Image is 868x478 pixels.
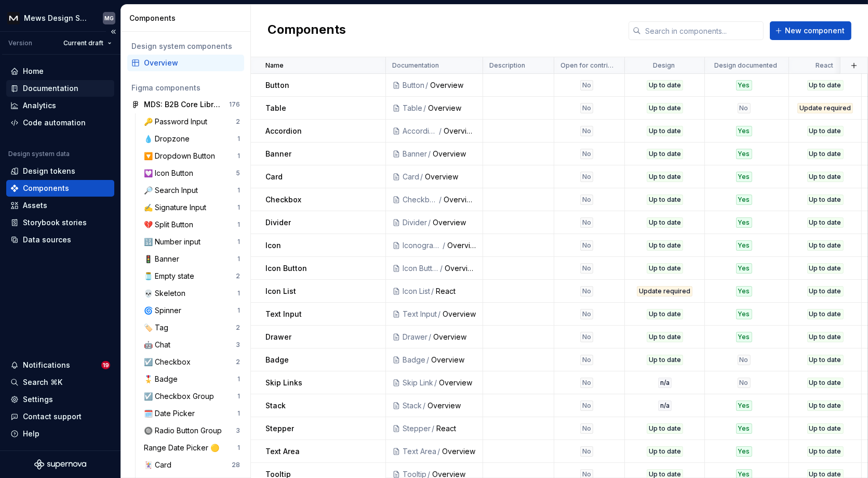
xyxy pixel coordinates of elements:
[6,163,114,179] a: Design tokens
[641,21,764,40] input: Search in components...
[442,446,476,457] div: Overview
[101,361,110,369] span: 19
[738,378,751,388] div: No
[647,240,683,251] div: Up to date
[127,55,244,71] a: Overview
[144,202,210,213] div: ✍️ Signature Input
[738,103,751,113] div: No
[580,401,593,411] div: No
[140,457,244,473] a: 🃏 Card28
[140,371,244,387] a: 🎖️ Badge1
[265,309,302,319] p: Text Input
[807,332,844,342] div: Up to date
[265,240,281,251] p: Icon
[403,126,438,136] div: Accordion
[403,195,438,205] div: Checkbox
[265,378,302,388] p: Skip Links
[23,217,87,228] div: Storybook stories
[131,83,240,93] div: Figma components
[647,103,683,113] div: Up to date
[580,195,593,205] div: No
[144,99,221,110] div: MDS: B2B Core Library
[6,357,114,373] button: Notifications19
[236,272,240,280] div: 2
[23,360,70,370] div: Notifications
[736,217,752,228] div: Yes
[403,217,427,228] div: Divider
[403,401,422,411] div: Stack
[144,58,240,68] div: Overview
[140,422,244,439] a: 🔘 Radio Button Group3
[433,378,439,388] div: /
[736,172,752,182] div: Yes
[658,401,672,411] div: n/a
[489,61,525,70] p: Description
[236,169,240,177] div: 5
[237,135,240,143] div: 1
[34,459,86,470] svg: Supernova Logo
[23,66,44,76] div: Home
[425,355,431,365] div: /
[807,195,844,205] div: Up to date
[736,149,752,159] div: Yes
[23,83,78,94] div: Documentation
[647,263,683,274] div: Up to date
[580,332,593,342] div: No
[265,401,286,411] p: Stack
[403,263,439,274] div: Icon Button
[8,150,70,158] div: Design system data
[144,254,183,264] div: 🚦 Banner
[140,216,244,233] a: 💔 Split Button1
[442,240,447,251] div: /
[23,429,39,439] div: Help
[23,235,71,245] div: Data sources
[23,377,62,387] div: Search ⌘K
[431,355,476,365] div: Overview
[785,25,845,36] span: New component
[647,172,683,182] div: Up to date
[436,423,476,434] div: React
[403,332,428,342] div: Drawer
[6,374,114,391] button: Search ⌘K
[428,332,433,342] div: /
[237,221,240,229] div: 1
[236,427,240,435] div: 3
[580,309,593,319] div: No
[2,7,118,29] button: Mews Design SystemMG
[237,392,240,401] div: 1
[140,182,244,199] a: 🔎 Search Input1
[144,408,199,419] div: 🗓️ Date Picker
[736,423,752,434] div: Yes
[738,355,751,365] div: No
[237,255,240,263] div: 1
[436,286,476,296] div: React
[637,286,692,296] div: Update required
[237,238,240,246] div: 1
[237,186,240,195] div: 1
[580,355,593,365] div: No
[403,240,442,251] div: Iconography
[144,151,219,161] div: 🔽 Dropdown Button
[447,240,477,251] div: Overview
[403,446,436,457] div: Text Area
[422,401,428,411] div: /
[127,96,244,113] a: MDS: B2B Core Library176
[265,263,307,274] p: Icon Button
[6,63,114,80] a: Home
[265,149,291,159] p: Banner
[6,80,114,97] a: Documentation
[236,358,240,366] div: 2
[736,126,752,136] div: Yes
[144,460,176,470] div: 🃏 Card
[736,240,752,251] div: Yes
[6,231,114,248] a: Data sources
[236,341,240,349] div: 3
[428,401,476,411] div: Overview
[265,195,301,205] p: Checkbox
[439,263,445,274] div: /
[770,21,851,40] button: New component
[444,126,477,136] div: Overview
[232,461,240,469] div: 28
[658,378,672,388] div: n/a
[736,332,752,342] div: Yes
